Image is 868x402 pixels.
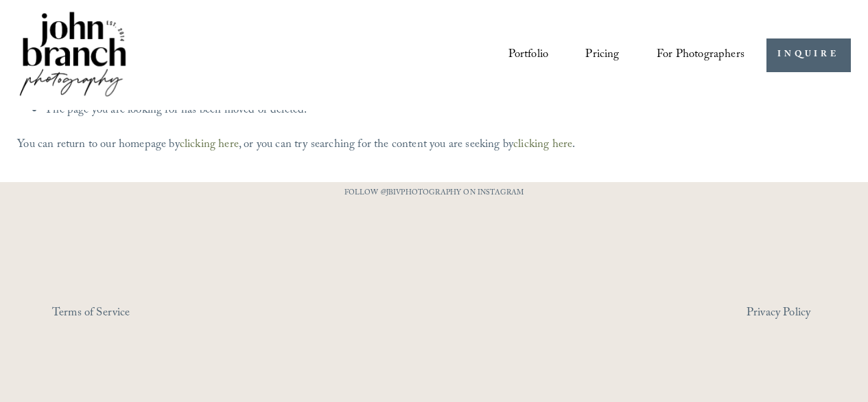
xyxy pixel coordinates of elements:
span: For Photographers [657,44,744,67]
img: John Branch IV Photography [17,9,128,102]
a: Pricing [585,43,619,67]
p: FOLLOW @JBIVPHOTOGRAPHY ON INSTAGRAM [330,186,539,201]
a: Terms of Service [52,302,191,325]
p: You can return to our homepage by , or you can try searching for the content you are seeking by . [17,134,850,157]
a: Portfolio [508,43,549,67]
a: clicking here [180,135,239,155]
a: INQUIRE [766,38,851,72]
a: clicking here [513,135,572,155]
li: The page you are looking for has been moved or deleted. [45,100,850,122]
a: Privacy Policy [747,302,851,325]
a: folder dropdown [657,43,744,67]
